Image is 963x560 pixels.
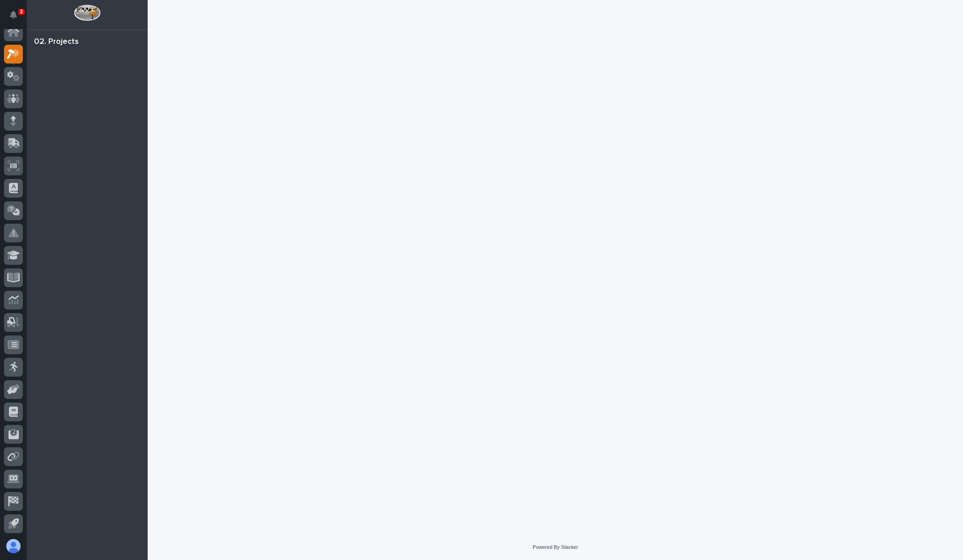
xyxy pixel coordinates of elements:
div: Notifications3 [11,11,23,25]
a: Powered By Stacker [533,544,578,550]
div: 02. Projects [34,37,79,47]
button: users-avatar [4,537,23,556]
button: Notifications [4,5,23,24]
img: Workspace Logo [74,4,100,21]
p: 3 [20,8,23,15]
